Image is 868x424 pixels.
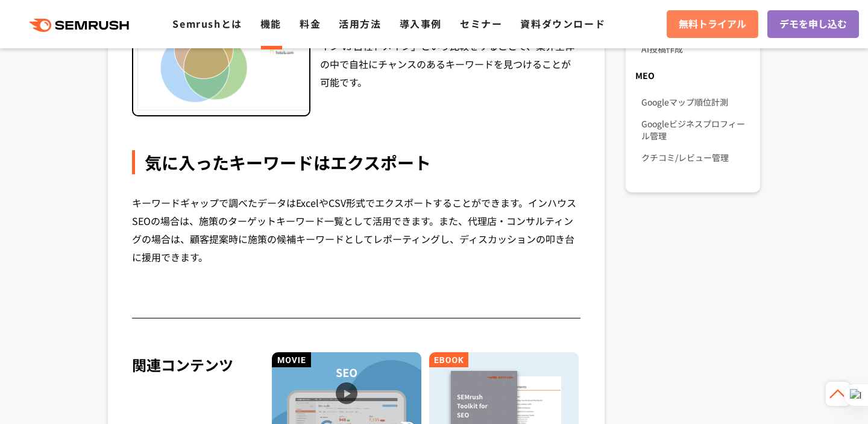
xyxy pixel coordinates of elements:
a: 無料トライアル [667,10,758,38]
a: Googleマップ順位計測 [641,91,750,113]
a: 資料ダウンロード [520,16,605,31]
div: MEO [626,65,760,86]
span: デモを申し込む [779,16,847,32]
a: AI投稿作成 [641,38,750,60]
a: 活用方法 [339,16,381,31]
a: クチコミ/レビュー管理 [641,147,750,168]
div: キーワードギャップで調べたデータはExcelやCSV形式でエクスポートすることができます。インハウスSEOの場合は、施策のターゲットキーワード一覧として活用できます。また、代理店・コンサルティン... [132,194,580,266]
a: セミナー [460,16,502,31]
a: 機能 [260,16,281,31]
a: Semrushとは [172,16,242,31]
div: 気に入ったキーワードはエクスポート [132,150,580,174]
a: 導入事例 [400,16,442,31]
span: 無料トライアル [679,16,746,32]
a: Googleビジネスプロフィール管理 [641,113,750,147]
a: デモを申し込む [767,10,859,38]
a: 料金 [300,16,321,31]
